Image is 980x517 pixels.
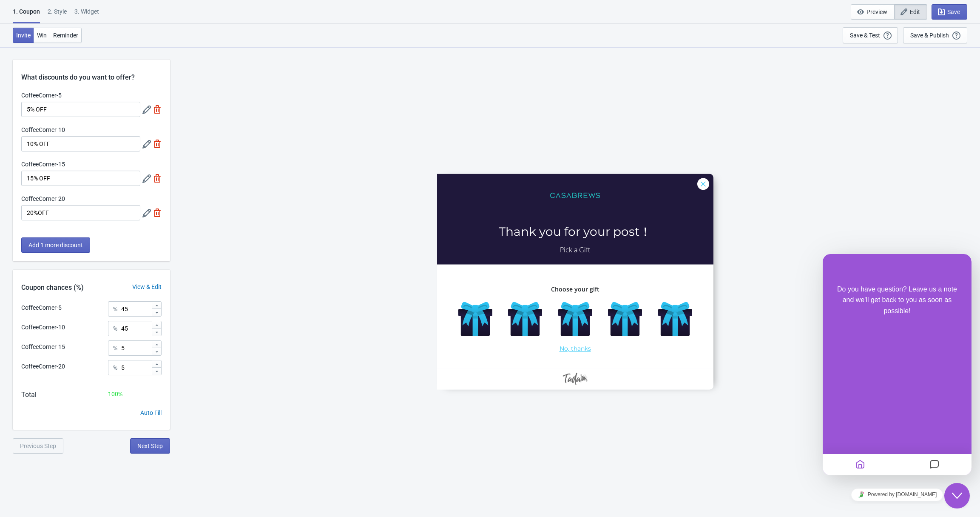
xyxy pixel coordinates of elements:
span: Save [947,9,960,15]
img: delete.svg [153,140,162,148]
span: Reminder [53,32,78,39]
button: Save & Publish [903,27,967,43]
iframe: chat widget [823,485,971,504]
div: CoffeeCorner-20 [21,362,65,371]
div: % [113,363,117,373]
div: Total [21,390,37,400]
button: Edit [894,4,927,20]
iframe: chat widget [823,254,971,475]
button: Win [34,28,50,43]
button: Add 1 more discount [21,237,90,253]
button: Preview [851,4,895,20]
button: Invite [13,28,34,43]
img: delete.svg [153,174,162,183]
div: CoffeeCorner-10 [21,323,65,332]
label: CoffeeCorner-15 [21,160,65,169]
span: Win [37,32,47,39]
span: Invite [16,32,31,39]
div: Auto Fill [140,408,162,417]
span: 100 % [108,391,122,397]
label: CoffeeCorner-20 [21,194,65,203]
iframe: chat widget [944,483,971,508]
div: Coupon chances (%) [13,283,92,293]
span: Preview [866,9,887,15]
div: What discounts do you want to offer? [13,60,170,83]
button: Save & Test [843,27,898,43]
div: % [113,304,117,314]
button: Save [932,4,967,20]
img: delete.svg [153,209,162,217]
input: Chance [121,321,151,336]
div: CoffeeCorner-5 [21,303,62,312]
img: delete.svg [153,105,162,114]
label: CoffeeCorner-10 [21,126,65,134]
input: Chance [121,340,151,356]
label: CoffeeCorner-5 [21,91,62,100]
button: Next Step [130,438,170,454]
span: Next Step [137,443,163,449]
div: 2 . Style [48,7,67,22]
div: 3. Widget [74,7,99,22]
button: Reminder [50,28,82,43]
input: Chance [121,360,151,375]
span: Add 1 more discount [28,242,83,249]
div: 1. Coupon [13,7,40,23]
div: View & Edit [124,283,170,291]
span: Edit [910,9,920,15]
div: CoffeeCorner-15 [21,343,65,351]
div: % [113,323,117,334]
div: Save & Publish [910,32,949,39]
input: Chance [121,301,151,317]
div: Save & Test [850,32,880,39]
div: % [113,343,117,353]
